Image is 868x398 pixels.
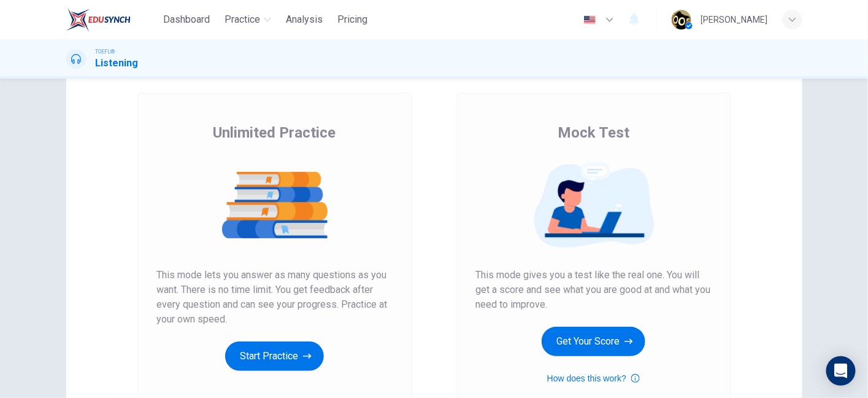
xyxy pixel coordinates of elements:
[66,7,159,32] a: EduSynch logo
[547,371,640,386] button: How does this work?
[157,268,393,327] span: This mode lets you answer as many questions as you want. There is no time limit. You get feedback...
[826,356,856,386] div: Open Intercom Messenger
[225,341,324,371] button: Start Practice
[220,9,276,31] button: Practice
[213,123,336,142] span: Unlimited Practice
[332,9,372,31] button: Pricing
[158,9,215,31] button: Dashboard
[476,268,712,312] span: This mode gives you a test like the real one. You will get a score and see what you are good at a...
[542,327,645,356] button: Get Your Score
[558,123,629,142] span: Mock Test
[582,15,597,25] img: en
[672,10,691,29] img: Profile picture
[337,12,367,27] span: Pricing
[281,9,328,31] button: Analysis
[96,47,115,56] span: TOEFL®
[163,12,210,27] span: Dashboard
[96,56,139,71] h1: Listening
[225,12,260,27] span: Practice
[701,12,768,27] div: [PERSON_NAME]
[286,12,323,27] span: Analysis
[66,7,131,32] img: EduSynch logo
